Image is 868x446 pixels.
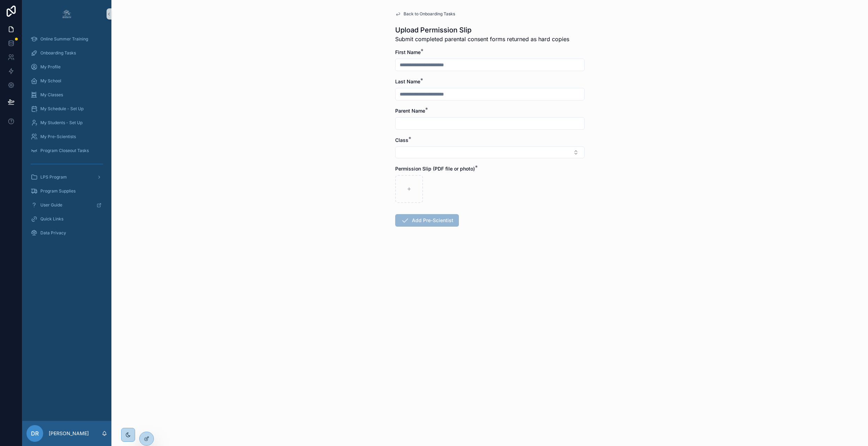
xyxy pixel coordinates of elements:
a: Onboarding Tasks [26,47,107,59]
span: My Profile [40,64,61,70]
p: [PERSON_NAME] [49,430,89,437]
span: My School [40,78,61,84]
span: DR [31,429,39,438]
a: Data Privacy [26,227,107,239]
a: Program Supplies [26,185,107,197]
span: User Guide [40,202,62,208]
span: Program Supplies [40,188,76,194]
a: My Students - Set Up [26,116,107,129]
span: My Classes [40,92,63,98]
div: scrollable content [22,28,111,248]
a: My Classes [26,89,107,101]
span: Onboarding Tasks [40,50,76,56]
a: Quick Links [26,213,107,225]
span: Program Closeout Tasks [40,148,89,153]
span: Parent Name [395,108,425,114]
a: My Profile [26,61,107,73]
span: Back to Onboarding Tasks [404,11,455,17]
img: App logo [61,8,72,20]
span: Online Summer Training [40,36,88,42]
a: My Pre-Scientists [26,130,107,143]
a: My Schedule - Set Up [26,103,107,115]
span: LPS Program [40,174,67,180]
a: Back to Onboarding Tasks [395,11,455,17]
span: My Students - Set Up [40,120,83,126]
button: Select Button [395,146,585,158]
span: Permission Slip (PDF file or photo) [395,166,475,172]
span: First Name [395,49,421,55]
h1: Upload Permission Slip [395,25,569,35]
a: User Guide [26,199,107,211]
span: Quick Links [40,216,63,222]
span: My Pre-Scientists [40,134,76,139]
span: Class [395,137,408,143]
a: Online Summer Training [26,33,107,45]
span: My Schedule - Set Up [40,106,84,112]
a: LPS Program [26,171,107,183]
span: Submit completed parental consent forms returned as hard copies [395,35,569,43]
a: Program Closeout Tasks [26,144,107,157]
span: Data Privacy [40,230,66,236]
a: My School [26,75,107,87]
span: Last Name [395,78,420,84]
